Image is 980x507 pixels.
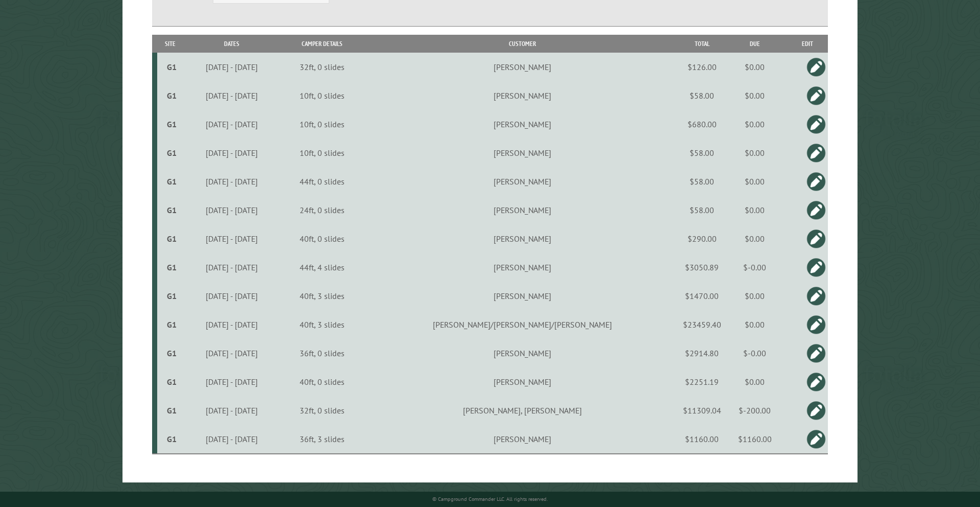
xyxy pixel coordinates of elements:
[723,396,787,425] td: $-200.00
[280,110,364,139] td: 10ft, 0 slides
[681,110,722,139] td: $680.00
[681,139,722,167] td: $58.00
[364,196,681,224] td: [PERSON_NAME]
[185,405,278,416] div: [DATE] - [DATE]
[280,167,364,196] td: 44ft, 0 slides
[161,62,182,72] div: G1
[280,310,364,339] td: 40ft, 3 slides
[681,53,722,81] td: $126.00
[280,253,364,282] td: 44ft, 4 slides
[681,396,722,425] td: $11309.04
[280,53,364,81] td: 32ft, 0 slides
[161,205,182,215] div: G1
[681,196,722,224] td: $58.00
[723,282,787,310] td: $0.00
[681,253,722,282] td: $3050.89
[723,367,787,396] td: $0.00
[161,90,182,101] div: G1
[364,53,681,81] td: [PERSON_NAME]
[185,90,278,101] div: [DATE] - [DATE]
[364,396,681,425] td: [PERSON_NAME], [PERSON_NAME]
[161,176,182,187] div: G1
[280,224,364,253] td: 40ft, 0 slides
[681,339,722,367] td: $2914.80
[723,310,787,339] td: $0.00
[432,496,548,502] small: © Campground Commander LLC. All rights reserved.
[787,35,828,53] th: Edit
[185,62,278,72] div: [DATE] - [DATE]
[185,119,278,129] div: [DATE] - [DATE]
[681,35,722,53] th: Total
[157,35,184,53] th: Site
[161,348,182,358] div: G1
[280,81,364,110] td: 10ft, 0 slides
[681,224,722,253] td: $290.00
[723,425,787,454] td: $1160.00
[185,291,278,301] div: [DATE] - [DATE]
[161,148,182,158] div: G1
[364,310,681,339] td: [PERSON_NAME]/[PERSON_NAME]/[PERSON_NAME]
[280,35,364,53] th: Camper Details
[161,262,182,272] div: G1
[723,139,787,167] td: $0.00
[280,425,364,454] td: 36ft, 3 slides
[723,167,787,196] td: $0.00
[364,425,681,454] td: [PERSON_NAME]
[364,35,681,53] th: Customer
[280,396,364,425] td: 32ft, 0 slides
[184,35,280,53] th: Dates
[723,81,787,110] td: $0.00
[723,196,787,224] td: $0.00
[185,205,278,215] div: [DATE] - [DATE]
[185,434,278,444] div: [DATE] - [DATE]
[681,282,722,310] td: $1470.00
[161,234,182,244] div: G1
[161,291,182,301] div: G1
[280,282,364,310] td: 40ft, 3 slides
[280,139,364,167] td: 10ft, 0 slides
[364,110,681,139] td: [PERSON_NAME]
[185,348,278,358] div: [DATE] - [DATE]
[681,167,722,196] td: $58.00
[723,110,787,139] td: $0.00
[364,339,681,367] td: [PERSON_NAME]
[681,425,722,454] td: $1160.00
[185,377,278,387] div: [DATE] - [DATE]
[161,434,182,444] div: G1
[161,319,182,330] div: G1
[280,367,364,396] td: 40ft, 0 slides
[364,224,681,253] td: [PERSON_NAME]
[681,310,722,339] td: $23459.40
[161,119,182,129] div: G1
[185,176,278,187] div: [DATE] - [DATE]
[723,224,787,253] td: $0.00
[681,367,722,396] td: $2251.19
[364,282,681,310] td: [PERSON_NAME]
[185,234,278,244] div: [DATE] - [DATE]
[364,167,681,196] td: [PERSON_NAME]
[364,253,681,282] td: [PERSON_NAME]
[185,319,278,330] div: [DATE] - [DATE]
[723,53,787,81] td: $0.00
[185,262,278,272] div: [DATE] - [DATE]
[280,339,364,367] td: 36ft, 0 slides
[723,253,787,282] td: $-0.00
[280,196,364,224] td: 24ft, 0 slides
[364,367,681,396] td: [PERSON_NAME]
[161,377,182,387] div: G1
[161,405,182,416] div: G1
[364,139,681,167] td: [PERSON_NAME]
[364,81,681,110] td: [PERSON_NAME]
[723,339,787,367] td: $-0.00
[185,148,278,158] div: [DATE] - [DATE]
[681,81,722,110] td: $58.00
[723,35,787,53] th: Due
